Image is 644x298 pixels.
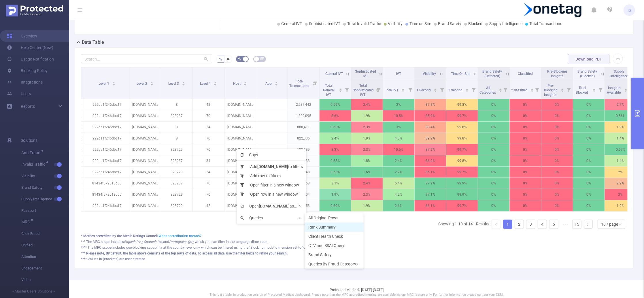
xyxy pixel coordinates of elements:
span: Classified [518,72,533,76]
i: icon: caret-up [499,88,502,89]
p: 8 [161,133,192,144]
i: icon: caret-up [434,88,437,89]
p: 70 [193,178,224,189]
p: 323729 [161,167,192,178]
div: Sort [214,81,217,84]
i: Filter menu [343,80,351,99]
p: [DOMAIN_NAME] [129,99,161,110]
li: 4 [538,220,547,229]
p: 99.8% [446,122,478,133]
span: Passport [21,205,69,216]
p: 0% [541,122,573,133]
p: 99.7% [446,144,478,155]
span: Level 1 [99,82,110,86]
span: Sophisticated IVT [309,21,340,26]
span: Supply Intelligence [610,69,628,78]
p: 99.7% [446,110,478,121]
i: icon: caret-down [182,83,185,85]
p: 922da1f246dbc17 [85,133,129,144]
p: 70 [193,189,224,200]
p: 99.8% [446,133,478,144]
p: 89.2% [415,133,446,144]
i: icon: caret-down [275,83,278,85]
p: 922da1f246dbc17 [85,99,129,110]
p: 323287 [161,155,192,166]
i: Filter menu [375,80,383,99]
p: 0% [573,133,605,144]
p: [DOMAIN_NAME] [224,155,256,166]
span: Invalid Traffic [21,162,47,166]
span: *Classified [511,88,528,92]
i: Filter menu [533,80,541,99]
p: 3% [383,122,414,133]
a: Usage Notification [7,53,54,65]
i: icon: search [240,216,247,220]
span: Brand Safety [308,252,332,257]
span: All Original Rows [308,216,338,220]
i: icon: caret-up [150,81,153,83]
p: 630,589 [288,144,319,155]
p: 0% [541,178,573,189]
p: 0% [510,99,541,110]
span: Time on Site [409,21,431,26]
p: 0.59% [320,99,351,110]
p: 2.7% [605,99,636,110]
p: 8 [161,99,192,110]
span: Brand Safety [438,21,461,26]
p: 0% [510,122,541,133]
div: Sort [465,88,469,91]
span: Total IVT [385,88,400,92]
p: 88.4% [415,122,446,133]
span: Attention [21,251,69,263]
p: 0% [541,155,573,166]
p: 1.4% [605,155,636,166]
span: Level 2 [137,82,148,86]
p: 2.3% [351,144,383,155]
li: 3 [526,220,535,229]
div: Sort [275,81,278,84]
p: 2.4% [320,133,351,144]
p: 1.6% [351,167,383,178]
p: 0% [541,99,573,110]
span: Unified [21,239,69,251]
span: Level 3 [168,82,180,86]
p: [DOMAIN_NAME] [129,155,161,166]
span: % [219,57,222,61]
p: 1.9% [351,133,383,144]
p: 0% [478,99,509,110]
li: 15 [572,220,581,229]
p: 922da1f246dbc17 [85,144,129,155]
p: 87.2% [415,144,446,155]
span: Sophisticated IVT [355,69,376,78]
span: 1 Second [416,88,432,92]
b: [DOMAIN_NAME] [257,164,288,169]
span: Click Fraud [21,228,69,239]
a: 1 [503,220,512,229]
span: Brand Safety (Blocked) [578,69,597,78]
p: 34 [193,155,224,166]
i: icon: caret-up [112,81,115,83]
span: Total Sophisticated IVT [353,84,374,97]
p: 5.4% [383,178,414,189]
span: Pre-Blocking Insights [547,69,567,78]
p: 2.2% [605,178,636,189]
p: 0% [478,178,509,189]
a: Integrations [7,76,43,88]
p: [DOMAIN_NAME] [224,122,256,133]
span: Insights Available [607,86,622,95]
p: [DOMAIN_NAME] [224,167,256,178]
i: icon: caret-up [530,88,534,89]
a: Help Center (New) [7,42,53,53]
i: icon: right [587,223,590,226]
span: Brand Safety (Detected) [483,69,502,78]
div: Sort [592,88,596,91]
span: Total Transactions [289,79,310,88]
span: Visibility [388,21,403,26]
span: ••• [561,220,570,229]
i: icon: bg-colors [238,57,241,61]
span: Level 4 [200,82,211,86]
p: 0% [541,189,573,200]
div: Sort [112,81,116,84]
span: Engagement [21,263,69,274]
p: [DOMAIN_NAME] [129,189,161,200]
